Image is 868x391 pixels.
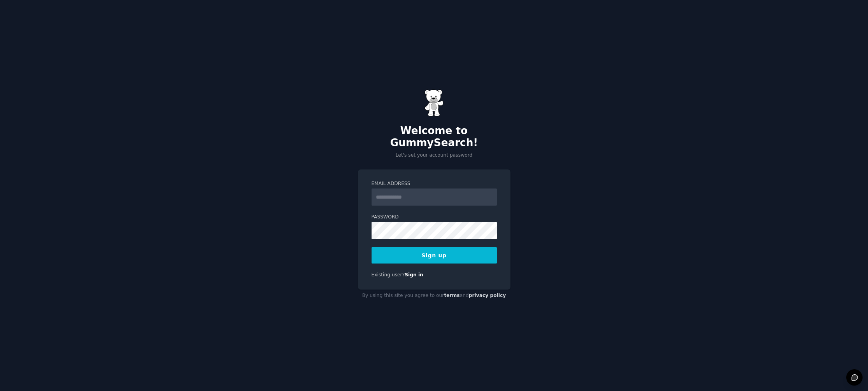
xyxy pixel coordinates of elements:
p: Let's set your account password [358,152,510,159]
span: Existing user? [372,272,405,278]
div: By using this site you agree to our and [358,290,510,302]
label: Email Address [372,180,497,187]
a: terms [444,293,459,298]
button: Sign up [372,247,497,264]
a: Sign in [405,272,423,278]
label: Password [372,214,497,221]
img: Gummy Bear [424,89,444,117]
a: privacy policy [469,293,506,298]
h2: Welcome to GummySearch! [358,125,510,149]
